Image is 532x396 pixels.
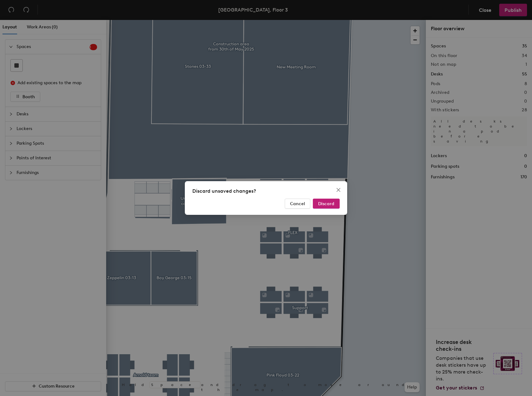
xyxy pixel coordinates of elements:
[313,199,340,209] button: Discard
[333,187,343,192] span: Close
[336,187,341,192] span: close
[333,185,343,195] button: Close
[285,199,310,209] button: Cancel
[290,201,305,206] span: Cancel
[192,187,340,195] div: Discard unsaved changes?
[318,201,334,206] span: Discard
